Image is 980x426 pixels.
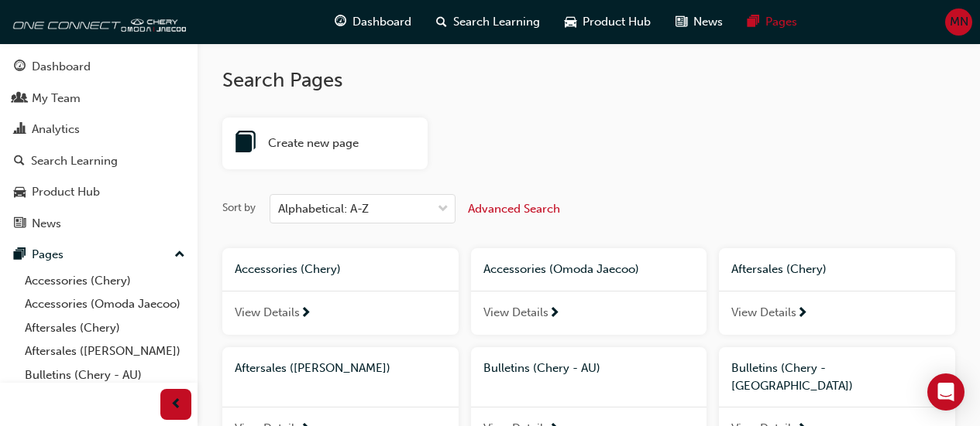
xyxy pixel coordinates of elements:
[6,178,191,206] a: Product Hub
[222,248,459,335] a: Accessories (Chery)View Details
[468,202,560,216] span: Advanced Search
[19,363,191,387] a: Bulletins (Chery - AU)
[268,135,359,152] span: Create new page
[335,12,346,32] span: guage-icon
[483,262,639,276] span: Accessories (Omoda Jaecoo)
[735,6,810,38] a: pages-iconPages
[14,60,26,74] span: guage-icon
[548,307,560,321] span: next-icon
[19,316,191,340] a: Aftersales (Chery)
[945,9,972,36] button: MN
[453,13,540,31] span: Search Learning
[278,200,369,218] div: Alphabetical: A-Z
[32,90,81,107] div: My Team
[14,186,26,199] span: car-icon
[6,49,191,240] button: DashboardMy TeamAnalyticsSearch LearningProduct HubNews
[6,240,191,269] button: Pages
[19,339,191,363] a: Aftersales ([PERSON_NAME])
[6,84,191,113] a: My Team
[927,373,965,411] div: Open Intercom Messenger
[483,361,600,375] span: Bulletins (Chery - AU)
[32,246,64,264] div: Pages
[483,304,548,322] span: View Details
[693,13,723,31] span: News
[676,12,687,32] span: news-icon
[300,307,311,321] span: next-icon
[583,13,651,31] span: Product Hub
[436,12,447,32] span: search-icon
[663,6,735,38] a: news-iconNews
[565,12,576,32] span: car-icon
[6,210,191,238] a: News
[748,12,759,32] span: pages-icon
[424,6,552,38] a: search-iconSearch Learning
[235,133,256,155] span: book-icon
[796,307,808,321] span: next-icon
[731,361,853,393] span: Bulletins (Chery - [GEOGRAPHIC_DATA])
[222,68,955,93] h2: Search Pages
[170,395,182,414] span: prev-icon
[235,304,300,322] span: View Details
[222,118,428,170] a: book-iconCreate new page
[14,217,26,231] span: news-icon
[6,115,191,144] a: Analytics
[468,194,560,223] button: Advanced Search
[32,121,80,138] div: Analytics
[222,200,256,216] div: Sort by
[8,6,186,37] img: oneconnect
[6,147,191,176] a: Search Learning
[352,13,411,31] span: Dashboard
[235,361,390,375] span: Aftersales ([PERSON_NAME])
[235,262,341,276] span: Accessories (Chery)
[552,6,663,38] a: car-iconProduct Hub
[731,262,827,276] span: Aftersales (Chery)
[174,245,185,265] span: up-icon
[765,13,797,31] span: Pages
[719,248,955,335] a: Aftersales (Chery)View Details
[31,152,118,170] div: Search Learning
[14,92,26,106] span: people-icon
[6,53,191,81] a: Dashboard
[471,248,707,335] a: Accessories (Omoda Jaecoo)View Details
[731,304,796,322] span: View Details
[950,13,968,31] span: MN
[14,248,26,262] span: pages-icon
[32,58,91,76] div: Dashboard
[14,155,25,169] span: search-icon
[322,6,424,38] a: guage-iconDashboard
[32,183,100,201] div: Product Hub
[19,269,191,293] a: Accessories (Chery)
[32,215,61,233] div: News
[14,123,26,137] span: chart-icon
[19,292,191,316] a: Accessories (Omoda Jaecoo)
[438,199,449,220] span: down-icon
